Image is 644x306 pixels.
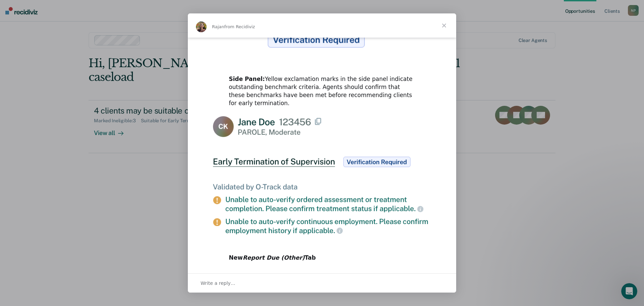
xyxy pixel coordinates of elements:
span: from Recidiviz [224,24,255,29]
b: New Tab [229,254,316,261]
span: Write a reply… [201,279,235,288]
b: Side Panel: [229,76,265,82]
div: See all clients approaching or past their early termination report due date who have met the trea... [229,268,415,292]
span: Close [432,13,456,38]
img: Profile image for Rajan [196,21,207,32]
div: Yellow exclamation marks in the side panel indicate outstanding benchmark criteria. Agents should... [229,75,415,107]
span: Rajan [212,24,224,29]
div: Open conversation and reply [188,273,456,293]
i: Report Due (Other) [243,254,305,261]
